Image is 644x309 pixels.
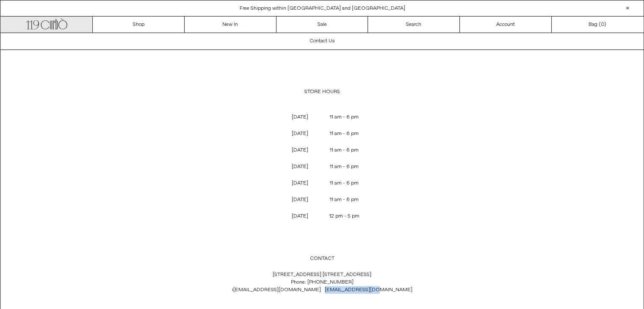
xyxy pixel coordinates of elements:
[601,21,604,28] span: 0
[310,34,335,48] h1: Contact Us
[278,142,322,158] p: [DATE]
[322,126,366,142] p: 11 am - 6 pm
[232,287,325,293] span: i
[601,21,606,28] span: )
[322,142,366,158] p: 11 am - 6 pm
[240,5,405,12] a: Free Shipping within [GEOGRAPHIC_DATA] and [GEOGRAPHIC_DATA]
[322,175,366,191] p: 11 am - 6 pm
[182,84,462,100] p: STORE HOURS
[322,159,366,175] p: 11 am - 6 pm
[322,208,366,224] p: 12 pm - 5 pm
[322,192,366,208] p: 11 am - 6 pm
[368,17,460,33] a: Search
[322,109,366,125] p: 11 am - 6 pm
[278,175,322,191] p: [DATE]
[93,17,185,33] a: Shop
[460,17,552,33] a: Account
[276,17,368,33] a: Sale
[278,192,322,208] p: [DATE]
[278,109,322,125] p: [DATE]
[278,159,322,175] p: [DATE]
[278,126,322,142] p: [DATE]
[233,287,321,293] a: [EMAIL_ADDRESS][DOMAIN_NAME]
[552,17,644,33] a: Bag ()
[185,17,276,33] a: New In
[325,287,412,293] a: [EMAIL_ADDRESS][DOMAIN_NAME]
[182,251,462,267] p: CONTACT
[278,208,322,224] p: [DATE]
[182,267,462,298] p: [STREET_ADDRESS] [STREET_ADDRESS] Phone: [PHONE_NUMBER]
